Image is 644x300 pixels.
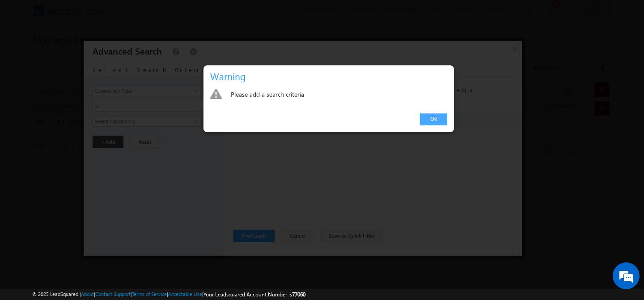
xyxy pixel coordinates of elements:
a: Terms of Service [132,291,167,297]
textarea: Type your message and hit 'Enter' [12,83,163,227]
span: 77060 [292,291,305,298]
a: Acceptable Use [168,291,202,297]
h3: Warning [210,69,451,84]
div: Please add a search criteria [231,89,448,101]
em: Start Chat [122,234,162,246]
div: Minimize live chat window [147,4,168,26]
a: Ok [420,113,447,125]
img: d_60004797649_company_0_60004797649 [15,47,38,59]
div: Chat with us now [47,47,150,59]
span: © 2025 LeadSquared | | | | | [32,290,305,299]
span: Your Leadsquared Account Number is [203,291,305,298]
a: Contact Support [95,291,131,297]
a: About [81,291,94,297]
